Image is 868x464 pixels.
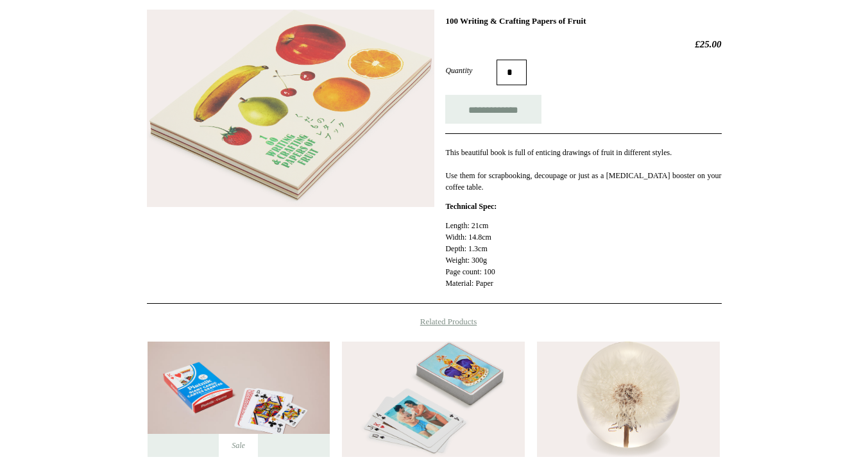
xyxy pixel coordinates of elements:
a: White Dandelion Paperweight White Dandelion Paperweight [537,342,719,457]
label: Quantity [445,65,497,76]
img: 100 Writing & Crafting Papers of Fruit [147,10,434,208]
img: Giant Playing Cards [148,342,330,457]
p: This beautiful book is full of enticing drawings of fruit in different styles. Use them for scrap... [445,147,721,193]
img: Playing Cards, King Charles III [342,342,524,457]
a: Playing Cards, King Charles III Playing Cards, King Charles III [342,342,524,457]
img: White Dandelion Paperweight [537,342,719,457]
p: Length: 21cm Width: 14.8cm Depth: 1.3cm Weight: 300g Page count: 100 Material: Paper [445,220,721,289]
strong: Technical Spec: [445,202,497,211]
a: Giant Playing Cards Giant Playing Cards Sale [148,342,330,457]
h2: £25.00 [445,38,721,50]
h4: Related Products [114,317,755,327]
span: Sale [219,434,258,457]
h1: 100 Writing & Crafting Papers of Fruit [445,16,721,26]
